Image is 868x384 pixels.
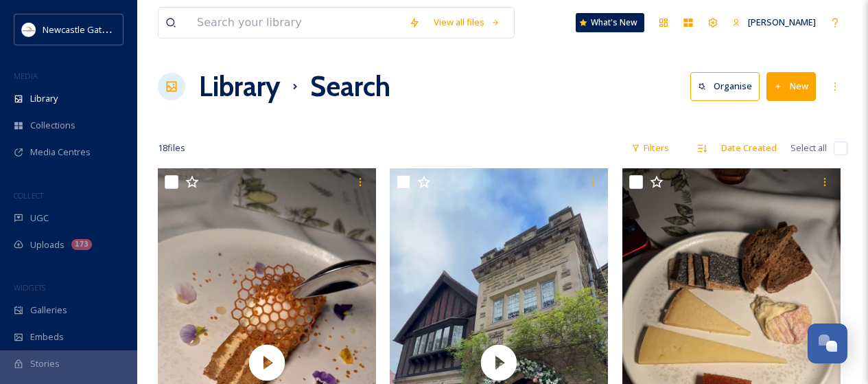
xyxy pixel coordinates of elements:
[43,23,169,36] span: Newcastle Gateshead Initiative
[30,330,64,343] span: Embeds
[199,66,280,107] a: Library
[190,8,402,38] input: Search your library
[30,304,67,317] span: Galleries
[71,239,92,250] div: 173
[808,324,847,363] button: Open Chat
[30,238,64,251] span: Uploads
[790,142,827,155] span: Select all
[158,142,185,155] span: 18 file s
[30,357,60,370] span: Stories
[14,190,43,201] span: COLLECT
[22,23,36,36] img: DqD9wEUd_400x400.jpg
[725,9,823,36] a: [PERSON_NAME]
[766,72,816,100] button: New
[30,212,49,225] span: UGC
[624,135,676,161] div: Filters
[427,9,507,36] a: View all files
[576,13,644,32] a: What's New
[30,119,75,132] span: Collections
[690,72,760,100] button: Organise
[14,282,45,293] span: WIDGETS
[690,72,766,100] a: Organise
[310,66,390,107] h1: Search
[30,146,91,159] span: Media Centres
[714,135,784,161] div: Date Created
[748,16,816,28] span: [PERSON_NAME]
[30,92,58,105] span: Library
[14,71,38,81] span: MEDIA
